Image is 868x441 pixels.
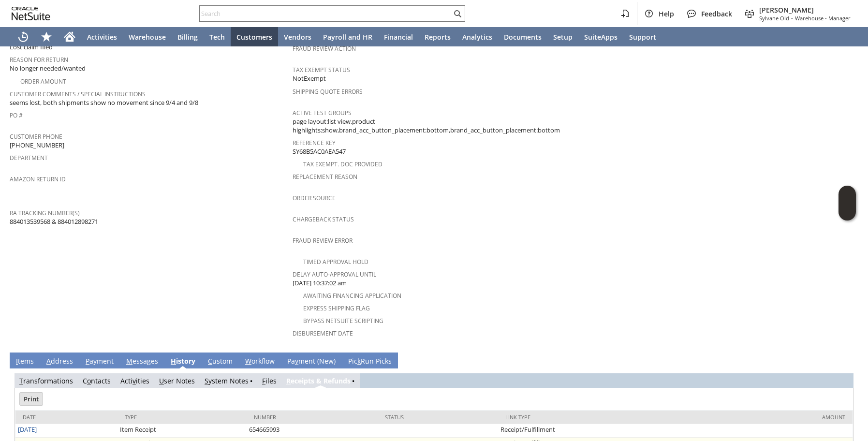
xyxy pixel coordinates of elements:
[247,424,378,438] td: 654665993
[303,160,383,168] a: Tax Exempt. Doc Provided
[759,5,851,15] span: [PERSON_NAME]
[236,32,272,42] span: Customers
[498,424,685,438] td: Receipt/Fulfillment
[10,111,23,119] a: PO #
[293,74,326,83] span: NotExempt
[303,258,368,266] a: Timed Approval Hold
[132,376,136,385] span: v
[19,376,23,385] span: T
[81,27,123,46] a: Activities
[86,356,89,366] span: P
[795,15,851,22] span: Warehouse - Manager
[284,32,311,42] span: Vendors
[553,32,573,42] span: Setup
[20,77,66,86] a: Order Amount
[10,98,198,107] span: seems lost, both shipments show no movement since 9/4 and 9/8
[17,31,29,43] svg: Recent Records
[10,64,86,73] span: No longer needed/wanted
[384,32,413,42] span: Financial
[293,139,336,147] a: Reference Key
[293,147,346,156] span: SY68B5AC0AEA547
[323,32,372,42] span: Payroll and HR
[120,376,149,385] a: Activities
[10,209,80,217] a: RA Tracking Number(s)
[285,356,338,367] a: Payment (New)
[505,413,678,421] div: Link Type
[206,356,235,367] a: Custom
[177,32,198,42] span: Billing
[10,175,66,183] a: Amazon Return ID
[841,354,853,366] a: Unrolled view on
[10,132,62,141] a: Customer Phone
[293,173,357,181] a: Replacement reason
[452,8,463,19] svg: Search
[171,356,176,366] span: H
[659,9,674,18] span: Help
[10,141,64,150] span: [PHONE_NUMBER]
[64,31,75,43] svg: Home
[278,27,317,46] a: Vendors
[504,32,542,42] span: Documents
[303,292,401,300] a: Awaiting Financing Application
[18,425,37,434] a: [DATE]
[385,413,491,421] div: Status
[293,215,354,223] a: Chargeback Status
[205,376,208,385] span: S
[692,413,845,421] div: Amount
[83,356,116,367] a: Payment
[317,27,378,46] a: Payroll and HR
[14,356,36,367] a: Items
[839,204,856,221] span: Oracle Guided Learning Widget. To move around, please hold and drag
[293,44,356,53] a: Fraud Review Action
[293,270,376,279] a: Delay Auto-Approval Until
[172,27,204,46] a: Billing
[243,356,277,367] a: Workflow
[378,27,419,46] a: Financial
[295,356,298,366] span: y
[16,356,18,366] span: I
[124,356,161,367] a: Messages
[293,279,347,288] span: [DATE] 10:37:02 am
[623,27,662,46] a: Support
[262,376,277,385] a: Files
[293,66,350,74] a: Tax Exempt Status
[44,356,75,367] a: Address
[46,356,51,366] span: A
[456,27,498,46] a: Analytics
[208,356,212,366] span: C
[10,217,98,226] span: 884013539568 & 884012898271
[262,376,265,385] span: F
[254,413,370,421] div: Number
[118,424,247,438] td: Item Receipt
[126,356,132,366] span: M
[10,56,68,64] a: Reason For Return
[168,356,198,367] a: History
[245,356,251,366] span: W
[701,9,732,18] span: Feedback
[58,27,81,46] a: Home
[159,376,195,385] a: User Notes
[791,15,793,22] span: -
[19,376,73,385] a: Transformations
[839,186,856,220] iframe: Click here to launch Oracle Guided Learning Help Panel
[200,8,452,19] input: Search
[759,15,789,22] span: Sylvane Old
[346,356,394,367] a: PickRun Picks
[205,376,249,385] a: System Notes
[293,194,336,202] a: Order Source
[293,236,353,245] a: Fraud Review Error
[629,32,656,42] span: Support
[357,356,361,366] span: k
[87,376,91,385] span: o
[462,32,492,42] span: Analytics
[293,88,363,96] a: Shipping Quote Errors
[578,27,623,46] a: SuiteApps
[35,27,58,46] div: Shortcuts
[286,376,351,385] a: Receipts & Refunds
[547,27,578,46] a: Setup
[498,27,547,46] a: Documents
[419,27,456,46] a: Reports
[87,32,117,42] span: Activities
[584,32,618,42] span: SuiteApps
[293,109,352,117] a: Active Test Groups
